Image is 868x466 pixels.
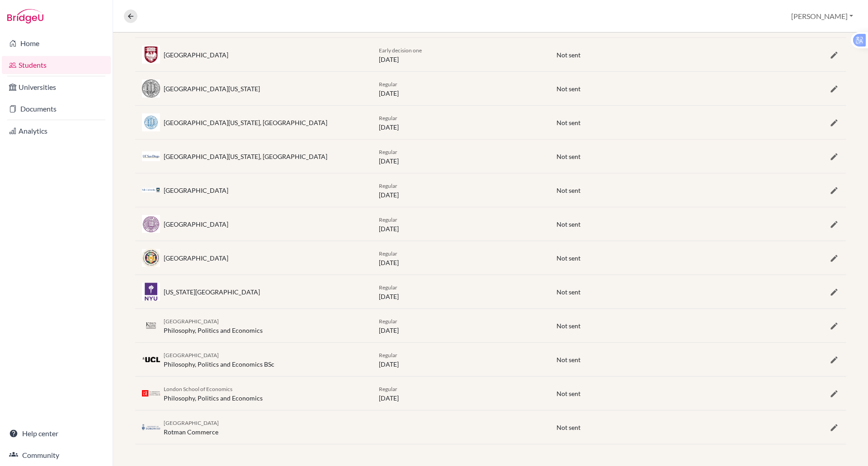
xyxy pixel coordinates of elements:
span: Regular [379,318,397,325]
img: Bridge-U [7,9,43,23]
div: Philosophy, Politics and Economics BSc [164,350,274,369]
span: Regular [379,386,397,392]
span: Early decision one [379,47,422,54]
div: [GEOGRAPHIC_DATA][US_STATE], [GEOGRAPHIC_DATA] [164,152,327,161]
img: us_cal_z3xehhiu.jpeg [142,79,160,98]
div: [DATE] [372,181,550,200]
span: Regular [379,149,397,155]
img: us_cmu_367_tv8j.jpeg [142,249,160,267]
div: [DATE] [372,113,550,132]
span: Regular [379,216,397,223]
div: [GEOGRAPHIC_DATA][US_STATE], [GEOGRAPHIC_DATA] [164,118,327,127]
div: [DATE] [372,316,550,335]
div: [US_STATE][GEOGRAPHIC_DATA] [164,287,260,297]
span: Regular [379,250,397,257]
div: [GEOGRAPHIC_DATA] [164,186,228,195]
div: [DATE] [372,282,550,301]
span: Regular [379,284,397,291]
span: Not sent [557,186,580,194]
a: Universities [2,78,111,96]
div: [DATE] [372,79,550,98]
span: [GEOGRAPHIC_DATA] [164,352,219,359]
div: [DATE] [372,248,550,267]
span: Not sent [557,119,580,126]
a: Help center [2,424,111,443]
span: Not sent [557,254,580,262]
span: [GEOGRAPHIC_DATA] [164,419,219,426]
img: us_nyu_mu3e0q99.jpeg [142,283,160,301]
a: Documents [2,100,111,118]
span: Regular [379,182,397,189]
span: Not sent [557,356,580,363]
div: [DATE] [372,147,550,166]
button: [PERSON_NAME] [787,8,857,25]
a: Community [2,446,111,464]
img: gb_u80_k_0s28jx.png [142,357,160,362]
div: [DATE] [372,45,550,64]
span: Regular [379,81,397,88]
span: Not sent [557,424,580,431]
img: ca_tor_9z1g8r0r.png [142,424,160,431]
span: [GEOGRAPHIC_DATA] [164,318,219,325]
img: us_ucla_b87iw3mj.jpeg [142,113,160,131]
div: Philosophy, Politics and Economics [164,384,263,403]
img: gb_k60_fwondp49.png [142,322,160,329]
span: Not sent [557,390,580,397]
div: Rotman Commerce [164,418,219,437]
div: [GEOGRAPHIC_DATA] [164,50,228,60]
span: Not sent [557,85,580,93]
img: us_chi_ydljqlxo.jpeg [142,46,160,64]
div: [DATE] [372,384,550,403]
img: us_yal_q1005f1x.png [142,188,160,192]
span: Regular [379,352,397,359]
img: gb_l72_8ftqbb2p.png [142,390,160,396]
a: Analytics [2,122,111,140]
a: Students [2,56,111,74]
span: Regular [379,115,397,121]
span: Not sent [557,153,580,160]
div: Philosophy, Politics and Economics [164,316,263,335]
span: Not sent [557,288,580,296]
span: Not sent [557,51,580,59]
div: [GEOGRAPHIC_DATA] [164,219,228,229]
img: us_ucs_a51uvd_m.jpeg [142,151,160,162]
div: [DATE] [372,214,550,233]
div: [GEOGRAPHIC_DATA] [164,253,228,263]
img: us_nor_xmt26504.jpeg [142,215,160,233]
div: [GEOGRAPHIC_DATA][US_STATE] [164,84,260,93]
a: Home [2,34,111,52]
span: London School of Economics [164,386,232,392]
span: Not sent [557,220,580,228]
div: [DATE] [372,350,550,369]
span: Not sent [557,322,580,330]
